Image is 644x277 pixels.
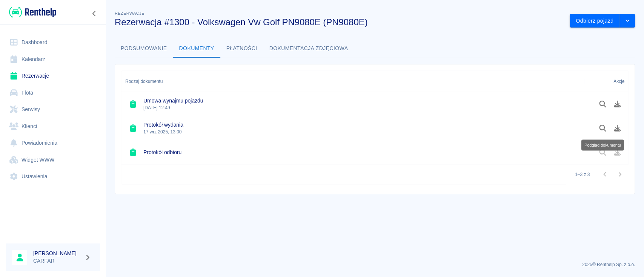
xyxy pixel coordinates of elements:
h6: [PERSON_NAME] [33,249,81,257]
div: Podgląd dokumentu [581,139,624,150]
button: Odbierz pojazd [570,14,620,28]
div: Akcje [613,71,624,92]
p: 17 wrz 2025, 13:00 [143,129,183,135]
a: Powiadomienia [6,135,100,152]
button: Płatności [220,40,263,58]
a: Kalendarz [6,51,100,68]
button: Zwiń nawigację [89,9,100,18]
button: Dokumenty [173,40,220,58]
h6: Umowa wynajmu pojazdu [143,97,203,104]
a: Klienci [6,118,100,135]
a: Ustawienia [6,168,100,185]
p: 2025 © Renthelp Sp. z o.o. [115,261,635,268]
div: Rodzaj dokumentu [121,71,584,92]
div: Akcje [584,71,628,92]
button: Pobierz dokument [610,122,625,135]
span: Rezerwacje [115,11,144,15]
h6: Protokół wydania [143,121,183,129]
a: Widget WWW [6,152,100,168]
button: Dokumentacja zdjęciowa [263,40,354,58]
a: Rezerwacje [6,67,100,84]
p: CARFAR [33,257,81,265]
button: Podgląd dokumentu [595,98,610,110]
button: Podgląd dokumentu [595,122,610,135]
a: Dashboard [6,34,100,51]
h3: Rezerwacja #1300 - Volkswagen Vw Golf PN9080E (PN9080E) [115,17,564,28]
button: Pobierz dokument [610,98,625,110]
a: Serwisy [6,101,100,118]
button: Podsumowanie [115,40,173,58]
p: 1–3 z 3 [575,171,590,178]
div: Rodzaj dokumentu [125,71,163,92]
a: Flota [6,84,100,101]
a: Renthelp logo [6,6,56,18]
p: [DATE] 12:49 [143,104,203,111]
button: drop-down [620,14,635,28]
h6: Protokół odbioru [143,148,181,156]
img: Renthelp logo [9,6,56,18]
